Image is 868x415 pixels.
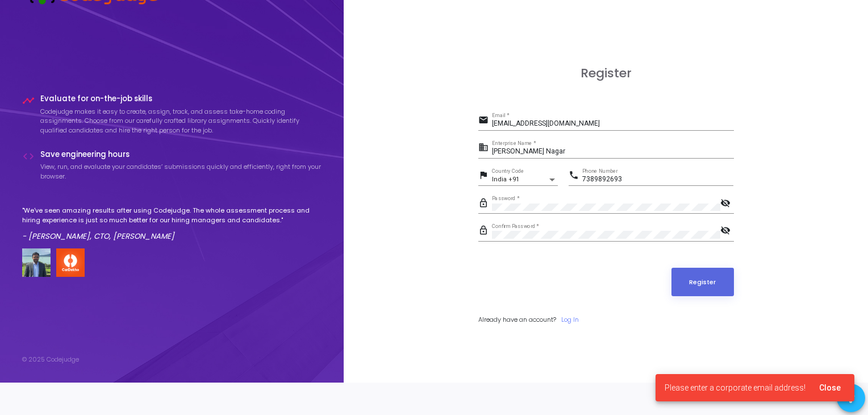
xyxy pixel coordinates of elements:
[720,197,734,211] mat-icon: visibility_off
[671,268,734,296] button: Register
[492,176,519,183] span: India +91
[810,377,850,398] button: Close
[56,248,85,277] img: company-logo
[478,142,492,155] mat-icon: business
[40,94,322,103] h4: Evaluate for on-the-job skills
[720,225,734,238] mat-icon: visibility_off
[478,225,492,238] mat-icon: lock_outline
[40,150,322,159] h4: Save engineering hours
[22,355,79,364] div: © 2025 Codejudge
[478,169,492,183] mat-icon: flag
[478,114,492,128] mat-icon: email
[40,162,322,181] p: View, run, and evaluate your candidates’ submissions quickly and efficiently, right from your bro...
[478,66,734,81] h3: Register
[561,315,579,325] a: Log In
[478,197,492,211] mat-icon: lock_outline
[22,206,322,225] p: "We've seen amazing results after using Codejudge. The whole assessment process and hiring experi...
[582,176,733,184] input: Phone Number
[22,248,51,277] img: user image
[819,383,841,392] span: Close
[22,231,174,242] em: - [PERSON_NAME], CTO, [PERSON_NAME]
[40,107,322,135] p: Codejudge makes it easy to create, assign, track, and assess take-home coding assignments. Choose...
[569,169,582,183] mat-icon: phone
[22,94,35,107] i: timeline
[492,148,734,156] input: Enterprise Name
[492,120,734,128] input: Email
[665,382,806,393] span: Please enter a corporate email address!
[22,150,35,163] i: code
[478,315,556,324] span: Already have an account?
